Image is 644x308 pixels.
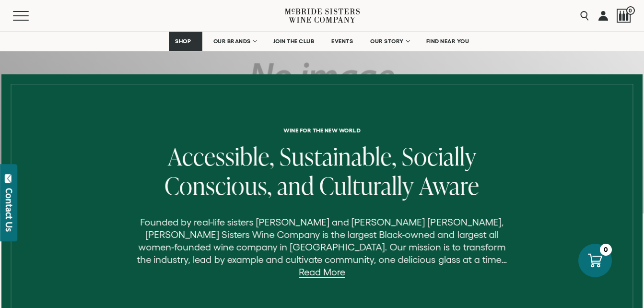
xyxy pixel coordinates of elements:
span: Sustainable, [280,140,397,173]
span: OUR BRANDS [213,38,251,45]
a: JOIN THE CLUB [267,32,321,51]
p: Founded by real-life sisters [PERSON_NAME] and [PERSON_NAME] [PERSON_NAME], [PERSON_NAME] Sisters... [131,216,513,278]
span: OUR STORY [370,38,404,45]
span: EVENTS [331,38,353,45]
div: 0 [600,244,612,256]
a: EVENTS [325,32,359,51]
span: Accessible, [168,140,274,173]
span: JOIN THE CLUB [273,38,315,45]
span: Aware [419,169,480,202]
span: Socially [402,140,476,173]
h6: Wine for the new world [9,127,636,133]
a: FIND NEAR YOU [420,32,476,51]
a: OUR BRANDS [207,32,262,51]
span: and [277,169,314,202]
a: Read More [299,267,345,278]
span: 0 [626,6,635,15]
a: SHOP [169,32,202,51]
span: Conscious, [164,169,272,202]
div: Contact Us [4,188,14,232]
button: Mobile Menu Trigger [13,11,47,21]
span: SHOP [175,38,191,45]
span: Culturally [319,169,414,202]
span: FIND NEAR YOU [426,38,469,45]
a: OUR STORY [364,32,415,51]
